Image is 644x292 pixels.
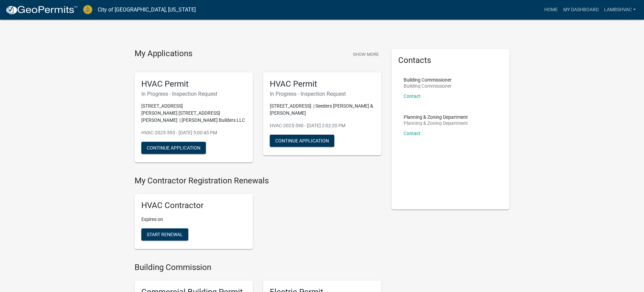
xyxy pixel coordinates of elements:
span: Start Renewal [147,232,183,237]
h6: In Progress - Inspection Request [270,91,375,97]
wm-registration-list-section: My Contractor Registration Renewals [135,176,381,254]
p: [STREET_ADDRESS][PERSON_NAME] [STREET_ADDRESS][PERSON_NAME] | [PERSON_NAME] Builders LLC [141,103,246,124]
a: Contact [404,93,421,99]
h5: HVAC Permit [141,79,246,89]
p: Planning & Zoning Department [404,121,468,126]
p: Building Commissioner [404,84,452,88]
h4: My Contractor Registration Renewals [135,176,381,186]
p: Planning & Zoning Department [404,115,468,119]
button: Start Renewal [141,228,188,241]
a: Contact [404,131,421,136]
p: [STREET_ADDRESS] | Seeders [PERSON_NAME] & [PERSON_NAME] [270,103,375,117]
h6: In Progress - Inspection Request [141,91,246,97]
h5: Contacts [398,55,503,65]
p: Building Commissioner [404,77,452,82]
button: Show More [350,49,381,60]
h4: Building Commission [135,263,381,272]
img: City of Jeffersonville, Indiana [83,5,92,14]
h5: HVAC Permit [270,79,375,89]
p: HVAC-2025-593 - [DATE] 5:00:45 PM [141,129,246,136]
h5: HVAC Contractor [141,201,246,210]
a: City of [GEOGRAPHIC_DATA], [US_STATE] [98,4,196,16]
p: Expires on [141,216,246,223]
button: Continue Application [270,135,334,147]
button: Continue Application [141,142,206,154]
a: Home [542,3,560,16]
h4: My Applications [135,49,192,59]
p: HVAC-2025-590 - [DATE] 2:02:20 PM [270,122,375,129]
a: Lambshvac [601,3,639,16]
a: My Dashboard [560,3,601,16]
